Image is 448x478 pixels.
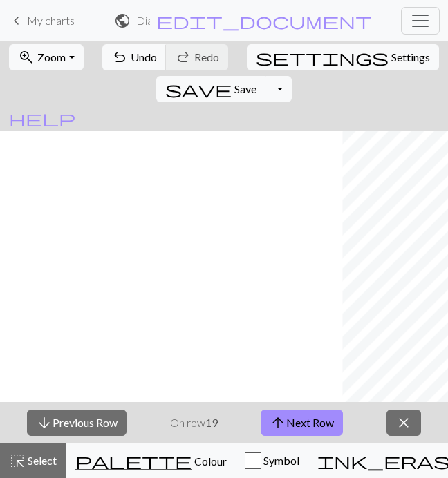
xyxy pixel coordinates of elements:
span: public [114,11,131,30]
span: settings [256,48,389,67]
button: Previous Row [27,410,127,436]
button: Next Row [261,410,343,436]
a: My charts [8,9,75,32]
span: highlight_alt [9,451,26,470]
span: Settings [391,49,430,66]
span: Zoom [37,50,66,64]
span: zoom_in [18,48,35,67]
span: Select [26,454,57,467]
span: edit_document [156,11,372,30]
span: help [9,108,75,128]
button: Colour [66,443,236,478]
button: Save [156,76,266,102]
p: On row [170,414,218,431]
button: Symbol [236,443,308,478]
span: undo [111,48,128,67]
span: Save [234,82,256,95]
span: arrow_downward [36,413,53,432]
span: keyboard_arrow_left [8,11,25,30]
button: Undo [102,44,167,70]
span: save [165,79,232,99]
span: arrow_upward [270,413,286,432]
span: palette [75,451,192,470]
h2: Diagram F / Diagram F.1 [136,14,150,27]
button: SettingsSettings [247,44,439,70]
button: Zoom [9,44,83,70]
strong: 19 [205,416,218,429]
button: Toggle navigation [401,7,440,35]
span: Colour [192,455,227,468]
i: Settings [256,49,389,66]
span: Undo [131,50,157,64]
span: close [395,413,412,432]
span: Symbol [261,454,299,467]
span: My charts [27,14,75,27]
